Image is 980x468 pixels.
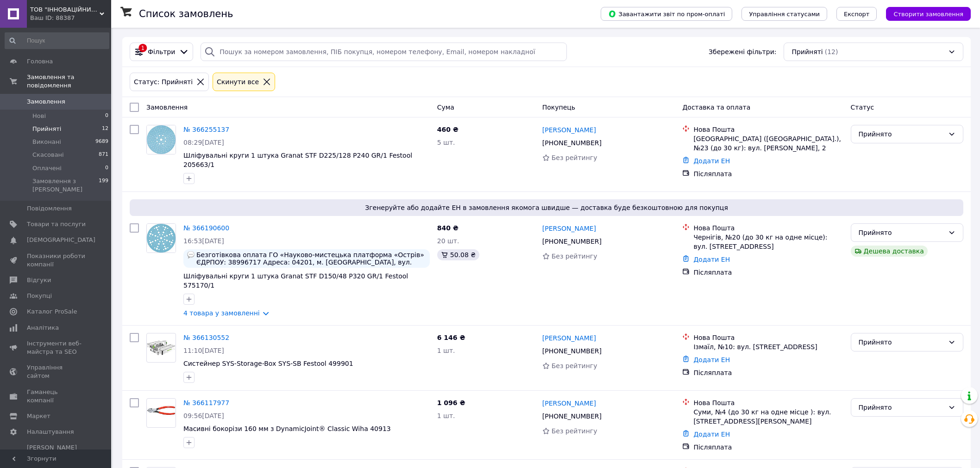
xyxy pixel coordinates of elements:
[27,324,59,332] span: Аналітика
[693,223,843,233] div: Нова Пошта
[147,125,176,154] img: Фото товару
[893,11,963,18] span: Створити замовлення
[27,236,95,244] span: [DEMOGRAPHIC_DATA]
[183,425,391,432] span: Масивні бокорізи 160 мм з DynamicJoint® Classic Wiha 40913
[27,363,86,380] span: Управління сайтом
[146,223,176,253] a: Фото товару
[32,151,64,159] span: Скасовані
[792,47,823,56] span: Прийняті
[139,8,233,19] h1: Список замовлень
[27,292,52,300] span: Покупці
[608,10,725,18] span: Завантажити звіт по пром-оплаті
[825,48,838,55] span: (12)
[540,410,603,423] div: [PHONE_NUMBER]
[886,7,971,21] button: Створити замовлення
[105,164,108,172] span: 0
[693,407,843,426] div: Суми, №4 (до 30 кг на одне місце ): вул. [STREET_ADDRESS][PERSON_NAME]
[99,177,108,194] span: 199
[693,431,730,438] a: Додати ЕН
[437,334,465,341] span: 6 146 ₴
[27,388,86,405] span: Гаманець компанії
[836,7,877,21] button: Експорт
[859,402,944,413] div: Прийнято
[27,339,86,356] span: Інструменти веб-майстра та SEO
[183,272,408,289] a: Шліфувальні круги 1 штука Granat STF D150/48 P320 GR/1 Festool 575170/1
[540,345,603,357] div: [PHONE_NUMBER]
[437,399,465,406] span: 1 096 ₴
[693,342,843,351] div: Ізмаїл, №10: вул. [STREET_ADDRESS]
[183,347,224,354] span: 11:10[DATE]
[32,177,99,194] span: Замовлення з [PERSON_NAME]
[693,233,843,251] div: Чернігів, №20 (до 30 кг на одне місце): вул. [STREET_ADDRESS]
[215,77,261,87] div: Cкинути все
[693,157,730,165] a: Додати ЕН
[5,32,109,49] input: Пошук
[183,152,412,168] a: Шліфувальні круги 1 штука Granat STF D225/128 P240 GR/1 Festool 205663/1
[552,154,597,161] span: Без рейтингу
[27,73,111,90] span: Замовлення та повідомлення
[183,139,224,146] span: 08:29[DATE]
[542,125,596,135] a: [PERSON_NAME]
[851,246,928,257] div: Дешева доставка
[32,112,46,120] span: Нові
[437,104,454,111] span: Cума
[693,333,843,342] div: Нова Пошта
[844,11,870,18] span: Експорт
[147,405,176,421] img: Фото товару
[105,112,108,120] span: 0
[183,399,229,406] a: № 366117977
[693,256,730,263] a: Додати ЕН
[542,224,596,233] a: [PERSON_NAME]
[27,98,65,106] span: Замовлення
[99,151,108,159] span: 871
[437,126,459,133] span: 460 ₴
[196,251,426,266] span: Безготівкова оплата ГО «Науково-мистецька платформа «Острів» ЄДРПОУ: 38996717 Адреса: 04201, м. [...
[27,428,74,436] span: Налаштування
[693,268,843,277] div: Післяплата
[147,224,176,252] img: Фото товару
[147,340,176,356] img: Фото товару
[693,398,843,407] div: Нова Пошта
[27,276,51,284] span: Відгуки
[27,204,72,213] span: Повідомлення
[859,337,944,347] div: Прийнято
[148,47,175,56] span: Фільтри
[27,308,77,316] span: Каталог ProSale
[27,252,86,269] span: Показники роботи компанії
[32,164,62,172] span: Оплачені
[542,399,596,408] a: [PERSON_NAME]
[30,6,100,14] span: ТОВ "ІННОВАЦІЙНИЙ АЛЬЯНС"
[32,138,61,146] span: Виконані
[601,7,732,21] button: Завантажити звіт по пром-оплаті
[27,412,50,420] span: Маркет
[183,237,224,245] span: 16:53[DATE]
[552,362,597,369] span: Без рейтингу
[201,43,567,61] input: Пошук за номером замовлення, ПІБ покупця, номером телефону, Email, номером накладної
[749,11,820,18] span: Управління статусами
[146,333,176,363] a: Фото товару
[859,228,944,238] div: Прийнято
[542,104,575,111] span: Покупець
[146,125,176,154] a: Фото товару
[183,224,229,232] a: № 366190600
[693,169,843,179] div: Післяплата
[437,224,459,232] span: 840 ₴
[542,333,596,343] a: [PERSON_NAME]
[540,136,603,149] div: [PHONE_NUMBER]
[183,309,260,317] a: 4 товара у замовленні
[877,10,971,17] a: Створити замовлення
[741,7,827,21] button: Управління статусами
[32,125,61,133] span: Прийняті
[859,129,944,139] div: Прийнято
[437,237,459,245] span: 20 шт.
[693,356,730,363] a: Додати ЕН
[183,334,229,341] a: № 366130552
[437,412,455,419] span: 1 шт.
[146,104,188,111] span: Замовлення
[552,252,597,260] span: Без рейтингу
[552,427,597,435] span: Без рейтингу
[30,14,111,22] div: Ваш ID: 88387
[437,249,479,260] div: 50.08 ₴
